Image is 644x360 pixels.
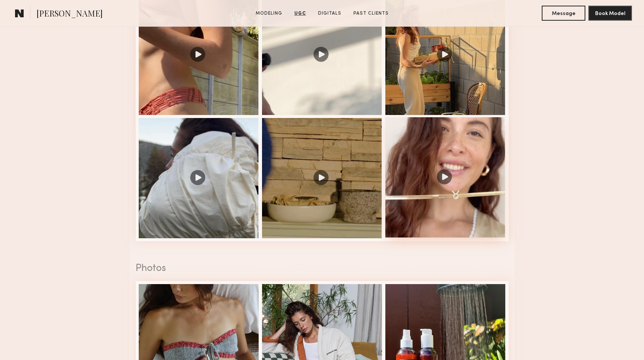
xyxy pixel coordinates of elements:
[315,10,344,17] a: Digitals
[542,6,585,21] button: Message
[291,10,309,17] a: UGC
[350,10,392,17] a: Past Clients
[253,10,285,17] a: Modeling
[36,8,103,21] span: [PERSON_NAME]
[136,264,509,274] div: Photos
[588,10,632,16] a: Book Model
[588,6,632,21] button: Book Model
